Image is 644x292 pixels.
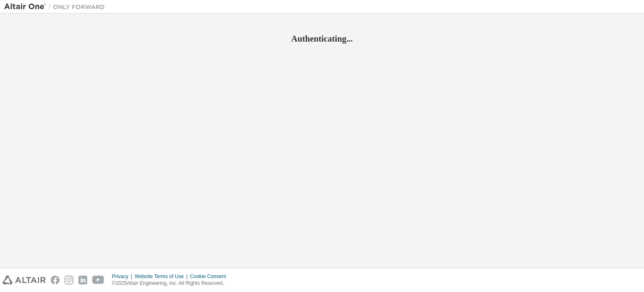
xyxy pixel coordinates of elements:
[3,276,46,284] img: altair_logo.svg
[65,276,73,284] img: instagram.svg
[112,273,135,280] div: Privacy
[4,3,109,11] img: Altair One
[112,280,231,287] p: © 2025 Altair Engineering, Inc. All Rights Reserved.
[92,276,104,284] img: youtube.svg
[51,276,60,284] img: facebook.svg
[190,273,231,280] div: Cookie Consent
[135,273,190,280] div: Website Terms of Use
[4,33,640,44] h2: Authenticating...
[78,276,87,284] img: linkedin.svg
